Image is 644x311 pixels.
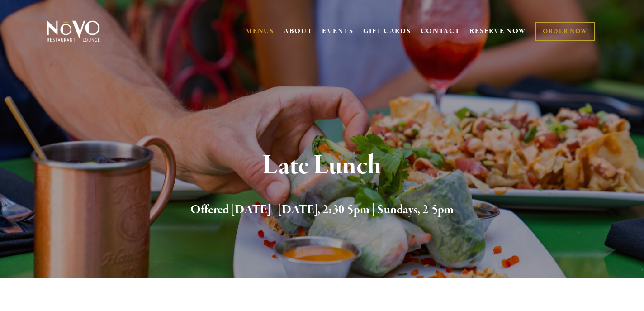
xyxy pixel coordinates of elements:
a: MENUS [246,27,274,36]
h2: Offered [DATE] - [DATE], 2:30-5pm | Sundays, 2-5pm [62,201,582,220]
img: Novo Restaurant &amp; Lounge [45,20,102,43]
a: GIFT CARDS [363,23,411,40]
a: ORDER NOW [535,22,595,41]
a: RESERVE NOW [469,23,526,40]
a: EVENTS [322,27,353,36]
a: ABOUT [284,27,313,36]
h1: Late Lunch [62,151,582,181]
a: CONTACT [421,23,460,40]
